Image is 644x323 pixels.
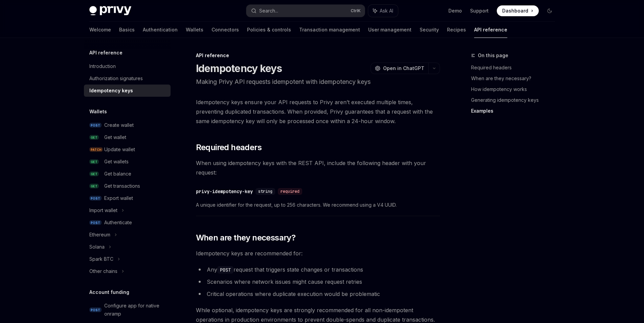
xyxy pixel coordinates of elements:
[278,188,302,195] div: required
[299,22,360,38] a: Transaction management
[89,288,129,296] h5: Account funding
[84,60,171,72] a: Introduction
[84,72,171,85] a: Authorization signatures
[89,74,143,83] div: Authorization signatures
[89,123,102,128] span: POST
[471,73,560,84] a: When are they necessary?
[246,5,365,17] button: Search...CtrlK
[383,65,424,72] span: Open in ChatGPT
[196,265,440,274] li: Any request that triggers state changes or transactions
[447,22,466,38] a: Recipes
[104,170,131,178] div: Get balance
[196,201,440,209] span: A unique identifier for the request, up to 256 characters. We recommend using a V4 UUID.
[104,145,135,154] div: Update wallet
[84,192,171,204] a: POSTExport wallet
[502,7,528,14] span: Dashboard
[89,243,105,251] div: Solana
[196,232,296,243] span: When are they necessary?
[104,158,129,166] div: Get wallets
[89,159,99,164] span: GET
[196,277,440,286] li: Scenarios where network issues might cause request retries
[89,6,131,16] img: dark logo
[471,84,560,95] a: How idempotency works
[371,63,428,74] button: Open in ChatGPT
[196,188,253,195] div: privy-idempotency-key
[84,119,171,131] a: POSTCreate wallet
[196,52,440,59] div: API reference
[448,7,462,14] a: Demo
[544,5,555,16] button: Toggle dark mode
[471,62,560,73] a: Required headers
[247,22,291,38] a: Policies & controls
[196,249,440,258] span: Idempotency keys are recommended for:
[89,231,110,239] div: Ethereum
[84,156,171,168] a: GETGet wallets
[89,147,103,152] span: PATCH
[89,22,111,38] a: Welcome
[89,135,99,140] span: GET
[212,22,239,38] a: Connectors
[84,85,171,97] a: Idempotency keys
[368,5,398,17] button: Ask AI
[478,51,508,60] span: On this page
[143,22,178,38] a: Authentication
[196,142,262,153] span: Required headers
[104,218,132,227] div: Authenticate
[217,266,234,274] code: POST
[84,216,171,229] a: POSTAuthenticate
[368,22,412,38] a: User management
[104,182,140,190] div: Get transactions
[89,206,117,214] div: Import wallet
[196,77,440,87] p: Making Privy API requests idempotent with idempotency keys
[84,131,171,143] a: GETGet wallet
[258,189,272,194] span: string
[89,220,102,225] span: POST
[89,184,99,189] span: GET
[89,196,102,201] span: POST
[470,7,489,14] a: Support
[104,133,126,141] div: Get wallet
[84,180,171,192] a: GETGet transactions
[104,194,133,202] div: Export wallet
[104,302,166,318] div: Configure app for native onramp
[89,267,117,275] div: Other chains
[196,62,282,74] h1: Idempotency keys
[471,95,560,106] a: Generating idempotency keys
[497,5,539,16] a: Dashboard
[471,106,560,116] a: Examples
[89,171,99,177] span: GET
[259,7,278,15] div: Search...
[84,168,171,180] a: GETGet balance
[89,49,123,57] h5: API reference
[89,108,107,116] h5: Wallets
[186,22,203,38] a: Wallets
[474,22,507,38] a: API reference
[351,8,361,14] span: Ctrl K
[84,143,171,156] a: PATCHUpdate wallet
[119,22,135,38] a: Basics
[420,22,439,38] a: Security
[89,307,102,313] span: POST
[84,300,171,320] a: POSTConfigure app for native onramp
[89,87,133,95] div: Idempotency keys
[89,62,116,70] div: Introduction
[196,97,440,126] span: Idempotency keys ensure your API requests to Privy aren’t executed multiple times, preventing dup...
[380,7,393,14] span: Ask AI
[89,255,113,263] div: Spark BTC
[196,289,440,299] li: Critical operations where duplicate execution would be problematic
[196,158,440,177] span: When using idempotency keys with the REST API, include the following header with your request:
[104,121,134,129] div: Create wallet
